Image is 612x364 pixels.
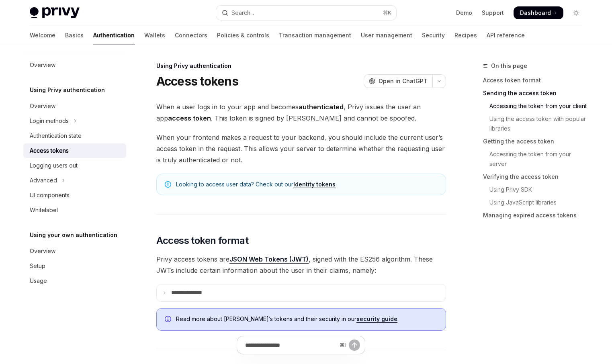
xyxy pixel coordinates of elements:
a: Using the access token with popular libraries [483,112,589,135]
svg: Info [165,316,173,324]
div: Using Privy authentication [156,62,446,70]
a: UI components [23,188,126,202]
a: Wallets [144,26,165,45]
a: Overview [23,58,126,72]
span: Looking to access user data? Check out our . [176,180,438,188]
div: Login methods [30,116,69,126]
h1: Access tokens [156,74,238,88]
a: Authentication [93,26,135,45]
a: Managing expired access tokens [483,209,589,222]
button: Toggle dark mode [570,6,583,19]
a: Using JavaScript libraries [483,196,589,209]
a: Support [482,9,504,17]
a: Basics [65,26,84,45]
div: Overview [30,60,55,70]
div: Usage [30,276,47,286]
div: Overview [30,246,55,256]
span: Privy access tokens are , signed with the ES256 algorithm. These JWTs include certain information... [156,254,446,276]
span: Dashboard [520,9,551,17]
div: Logging users out [30,161,78,170]
a: User management [361,26,412,45]
div: Whitelabel [30,205,58,215]
a: Overview [23,244,126,258]
button: Open in ChatGPT [364,74,432,88]
span: Access token format [156,234,249,247]
strong: authenticated [299,103,344,111]
a: Access tokens [23,143,126,158]
a: Using Privy SDK [483,183,589,196]
h5: Using Privy authentication [30,85,105,95]
a: Demo [456,9,472,17]
button: Send message [349,339,360,351]
a: Authentication state [23,129,126,143]
div: Advanced [30,176,57,185]
button: Open search [216,6,396,20]
span: On this page [491,61,527,71]
a: API reference [487,26,525,45]
span: Read more about [PERSON_NAME]’s tokens and their security in our . [176,315,438,323]
a: Policies & controls [217,26,269,45]
a: JSON Web Tokens (JWT) [229,255,309,264]
a: Accessing the token from your server [483,148,589,170]
a: Transaction management [279,26,351,45]
a: Overview [23,99,126,113]
a: Identity tokens [293,181,336,188]
a: Sending the access token [483,87,589,100]
a: Usage [23,274,126,288]
a: Connectors [175,26,207,45]
div: Search... [231,8,254,18]
a: Dashboard [514,6,563,19]
a: security guide [356,315,397,323]
a: Access token format [483,74,589,87]
div: Authentication state [30,131,82,141]
svg: Note [165,181,171,188]
a: Whitelabel [23,203,126,217]
a: Recipes [454,26,477,45]
a: Verifying the access token [483,170,589,183]
span: When a user logs in to your app and becomes , Privy issues the user an app . This token is signed... [156,101,446,124]
a: Welcome [30,26,55,45]
div: Access tokens [30,146,69,155]
a: Getting the access token [483,135,589,148]
button: Toggle Login methods section [23,114,126,128]
a: Setup [23,259,126,273]
a: Logging users out [23,158,126,173]
span: Open in ChatGPT [379,77,428,85]
strong: access token [168,114,211,122]
a: Security [422,26,445,45]
button: Toggle Advanced section [23,173,126,188]
div: UI components [30,190,70,200]
span: When your frontend makes a request to your backend, you should include the current user’s access ... [156,132,446,166]
h5: Using your own authentication [30,230,117,240]
a: Accessing the token from your client [483,100,589,112]
span: ⌘ K [383,10,391,16]
img: light logo [30,7,80,18]
div: Setup [30,261,45,271]
div: Overview [30,101,55,111]
input: Ask a question... [245,336,336,354]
